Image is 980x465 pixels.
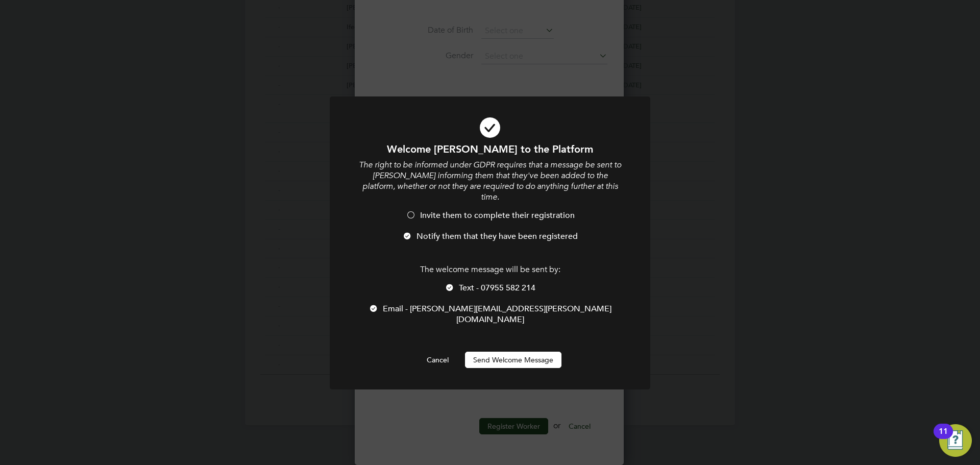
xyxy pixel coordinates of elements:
i: The right to be informed under GDPR requires that a message be sent to [PERSON_NAME] informing th... [359,160,621,202]
span: Notify them that they have been registered [416,231,578,241]
div: 11 [939,431,948,445]
button: Cancel [419,352,457,368]
button: Send Welcome Message [465,352,561,368]
span: Text - 07955 582 214 [459,283,535,293]
h1: Welcome [PERSON_NAME] to the Platform [357,142,623,156]
span: Email - [PERSON_NAME][EMAIL_ADDRESS][PERSON_NAME][DOMAIN_NAME] [383,304,611,325]
button: Open Resource Center, 11 new notifications [939,424,972,457]
p: The welcome message will be sent by: [357,264,623,275]
span: Invite them to complete their registration [420,210,575,221]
